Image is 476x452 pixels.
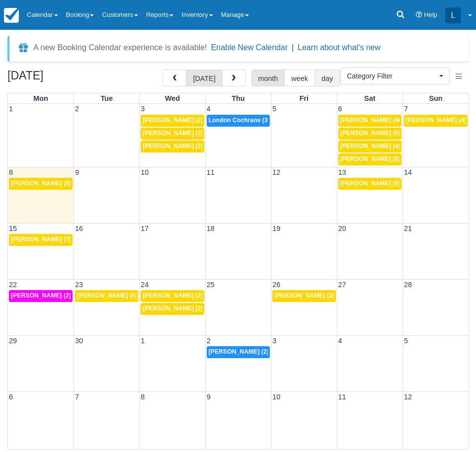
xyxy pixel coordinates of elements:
[271,225,281,232] span: 19
[186,70,222,86] button: [DATE]
[298,43,381,52] a: Learn about what's new
[206,105,212,113] span: 4
[9,290,73,302] a: [PERSON_NAME] (2)
[140,281,150,289] span: 24
[140,337,146,345] span: 1
[9,234,73,246] a: [PERSON_NAME] (7)
[143,117,203,124] span: [PERSON_NAME] (2)
[206,168,216,176] span: 11
[337,281,347,289] span: 27
[140,225,150,232] span: 17
[207,115,270,127] a: London Cochrane (3)
[74,393,80,401] span: 7
[140,105,146,113] span: 3
[337,225,347,232] span: 20
[292,43,294,52] span: |
[251,70,285,86] button: month
[100,94,113,102] span: Tue
[33,94,48,102] span: Mon
[424,11,437,18] span: Help
[337,105,343,113] span: 6
[11,292,71,299] span: [PERSON_NAME] (2)
[206,393,212,401] span: 9
[141,141,204,152] a: [PERSON_NAME] (2)
[340,155,400,162] span: [PERSON_NAME] (6)
[271,393,281,401] span: 10
[74,105,80,113] span: 2
[338,153,401,165] a: [PERSON_NAME] (6)
[75,290,138,302] a: [PERSON_NAME] (5)
[338,141,401,152] a: [PERSON_NAME] (4)
[74,337,84,345] span: 30
[338,115,401,127] a: [PERSON_NAME] (40)
[8,337,18,345] span: 29
[8,225,18,232] span: 15
[7,70,133,88] h2: [DATE]
[140,393,146,401] span: 8
[11,180,71,187] span: [PERSON_NAME] (9)
[337,337,343,345] span: 4
[271,168,281,176] span: 12
[11,236,71,243] span: [PERSON_NAME] (7)
[406,117,466,124] span: [PERSON_NAME] (4)
[143,143,203,150] span: [PERSON_NAME] (2)
[364,94,375,102] span: Sat
[340,143,400,150] span: [PERSON_NAME] (4)
[141,115,204,127] a: [PERSON_NAME] (2)
[337,168,347,176] span: 13
[74,168,80,176] span: 9
[272,290,335,302] a: [PERSON_NAME] (2)
[207,346,270,358] a: [PERSON_NAME] (2)
[143,130,203,137] span: [PERSON_NAME] (2)
[143,292,203,299] span: [PERSON_NAME] (2)
[274,292,334,299] span: [PERSON_NAME] (2)
[403,393,413,401] span: 12
[209,348,269,355] span: [PERSON_NAME] (2)
[33,42,207,54] div: A new Booking Calendar experience is available!
[300,94,309,102] span: Fri
[141,290,204,302] a: [PERSON_NAME] (2)
[315,70,340,86] button: day
[338,128,401,140] a: [PERSON_NAME] (6)
[206,281,216,289] span: 25
[206,225,216,232] span: 18
[9,178,73,190] a: [PERSON_NAME] (9)
[143,305,203,312] span: [PERSON_NAME] (2)
[337,393,347,401] span: 11
[140,168,150,176] span: 10
[74,225,84,232] span: 16
[271,337,277,345] span: 3
[403,281,413,289] span: 28
[141,128,204,140] a: [PERSON_NAME] (2)
[77,292,137,299] span: [PERSON_NAME] (5)
[429,94,442,102] span: Sun
[209,117,270,124] span: London Cochrane (3)
[416,12,422,18] i: Help
[8,281,18,289] span: 22
[340,117,404,124] span: [PERSON_NAME] (40)
[340,180,400,187] span: [PERSON_NAME] (5)
[165,94,180,102] span: Wed
[338,178,401,190] a: [PERSON_NAME] (5)
[141,303,204,315] a: [PERSON_NAME] (2)
[347,71,437,81] span: Category Filter
[403,337,409,345] span: 5
[445,7,461,23] div: L
[8,168,14,176] span: 8
[404,115,468,127] a: [PERSON_NAME] (4)
[4,8,19,23] img: checkfront-main-nav-mini-logo.png
[403,168,413,176] span: 14
[211,43,288,53] button: Enable New Calendar
[340,130,400,137] span: [PERSON_NAME] (6)
[340,68,450,84] button: Category Filter
[8,393,14,401] span: 6
[403,105,409,113] span: 7
[271,281,281,289] span: 26
[8,105,14,113] span: 1
[271,105,277,113] span: 5
[232,94,244,102] span: Thu
[206,337,212,345] span: 2
[284,70,315,86] button: week
[74,281,84,289] span: 23
[403,225,413,232] span: 21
